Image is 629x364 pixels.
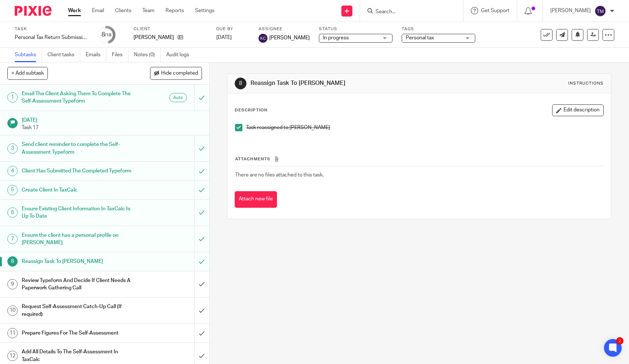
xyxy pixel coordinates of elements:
label: Task [15,26,88,32]
span: [DATE] [216,35,232,40]
div: 8 [235,78,246,89]
p: Task reassigned to [PERSON_NAME] [246,124,603,131]
a: Files [112,48,128,62]
a: Emails [86,48,106,62]
div: Auto [169,93,187,102]
div: 4 [7,166,18,176]
label: Tags [402,26,475,32]
div: 7 [7,234,18,244]
a: Notes (0) [134,48,161,62]
button: Edit description [552,104,604,116]
p: [PERSON_NAME] [134,34,174,41]
h1: Reassign Task To [PERSON_NAME] [250,79,435,87]
div: Personal Tax Return Submission - Monthly Ltd Co Directors (included in fee) [15,34,88,41]
div: 8 [7,256,18,267]
span: There are no files attached to this task. [235,172,324,178]
div: 9 [7,279,18,289]
div: 12 [7,351,18,361]
span: Get Support [481,8,509,13]
h1: Request Self-Assessment Catch-Up Call (If required) [22,301,132,320]
label: Due by [216,26,249,32]
a: Clients [115,7,131,14]
h1: Client Has Submitted The Completed Typeform [22,165,132,176]
p: [PERSON_NAME] [550,7,591,14]
div: 11 [7,328,18,338]
span: [PERSON_NAME] [269,34,310,42]
button: + Add subtask [7,67,48,79]
a: Subtasks [15,48,42,62]
button: Attach new file [235,191,277,208]
h1: Prepare Figures For The Self-Assessment [22,328,132,339]
div: 5 [7,185,18,195]
div: 3 [7,143,18,154]
a: Team [142,7,154,14]
p: Description [235,107,267,113]
span: In progress [323,35,349,40]
a: Reports [166,7,184,14]
input: Search [375,9,441,15]
h1: Ensure Existing Client Information In TaxCalc Is Up To Date [22,203,132,222]
div: Instructions [568,81,604,86]
h1: [DATE] [22,115,202,124]
span: Attachments [235,157,270,161]
a: Work [68,7,81,14]
h1: Send client reminder to complete the Self-Assessment Typeform [22,139,132,158]
div: 2 [616,337,623,345]
img: svg%3E [259,34,267,43]
label: Assignee [259,26,310,32]
img: Pixie [15,6,51,16]
h1: Reassign Task To [PERSON_NAME] [22,256,132,267]
div: 1 [7,92,18,103]
p: Task 17 [22,124,202,131]
h1: Create Client In TaxCalc [22,185,132,196]
a: Client tasks [47,48,80,62]
a: Email [92,7,104,14]
label: Client [134,26,207,32]
span: Hide completed [161,71,198,76]
div: 10 [7,306,18,316]
a: Audit logs [166,48,195,62]
h1: Ensure the client has a personal profile on [PERSON_NAME] [22,230,132,249]
div: 8 [102,31,111,39]
img: svg%3E [594,5,606,17]
span: Personal tax [406,35,434,40]
label: Status [319,26,392,32]
small: /18 [105,33,111,37]
div: 6 [7,207,18,218]
button: Hide completed [150,67,202,79]
h1: Email The Client Asking Them To Complete The Self-Assessment Typeform [22,88,132,107]
a: Settings [195,7,214,14]
h1: Review Typeform And Decide If Client Needs A Paperwork Gathering Call [22,275,132,294]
